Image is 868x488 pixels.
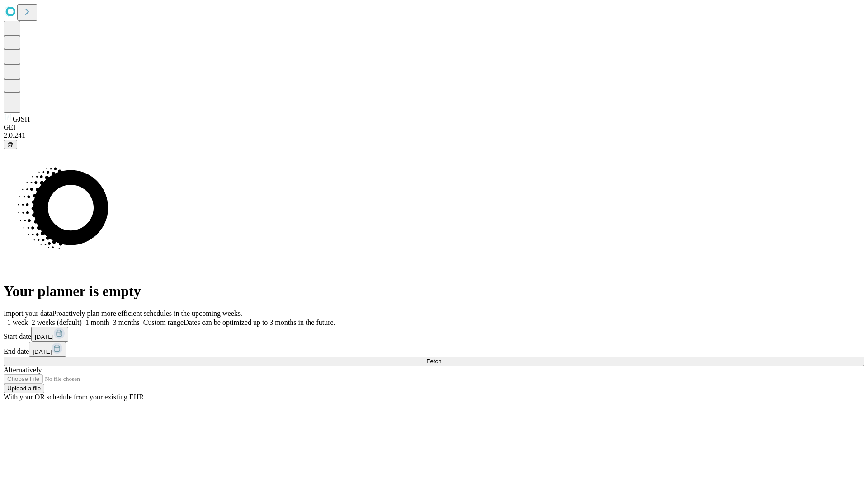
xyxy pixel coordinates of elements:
div: Start date [4,327,864,342]
button: @ [4,140,17,149]
span: Proactively plan more efficient schedules in the upcoming weeks. [52,310,242,317]
h1: Your planner is empty [4,283,864,300]
button: Upload a file [4,384,44,393]
div: 2.0.241 [4,131,864,140]
span: Custom range [143,319,184,326]
span: [DATE] [35,333,54,340]
span: 3 months [113,319,140,326]
span: Fetch [426,358,441,365]
span: 1 week [7,319,28,326]
span: Import your data [4,310,52,317]
span: [DATE] [33,348,52,355]
button: Fetch [4,357,864,366]
span: @ [7,141,14,148]
button: [DATE] [29,342,66,357]
span: Alternatively [4,366,42,374]
div: GEI [4,123,864,131]
button: [DATE] [31,327,68,342]
div: End date [4,342,864,357]
span: GJSH [13,115,30,123]
span: Dates can be optimized up to 3 months in the future. [184,319,335,326]
span: With your OR schedule from your existing EHR [4,393,144,401]
span: 1 month [85,319,109,326]
span: 2 weeks (default) [32,319,82,326]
